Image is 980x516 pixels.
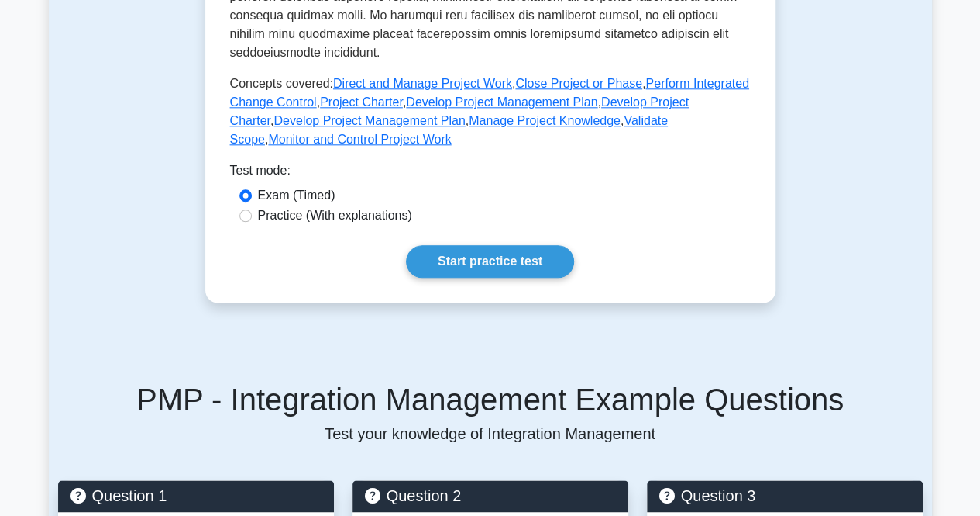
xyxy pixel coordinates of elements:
[320,95,403,109] a: Project Charter
[70,487,322,505] h5: Question 1
[273,114,465,127] a: Develop Project Management Plan
[469,114,621,127] a: Manage Project Knowledge
[258,206,412,225] label: Practice (With explanations)
[268,133,451,146] a: Monitor and Control Project Work
[58,381,923,418] h5: PMP - Integration Management Example Questions
[406,245,574,278] a: Start practice test
[406,95,597,109] a: Develop Project Management Plan
[515,77,642,90] a: Close Project or Phase
[258,186,335,205] label: Exam (Timed)
[659,487,910,505] h5: Question 3
[365,487,616,505] h5: Question 2
[230,74,751,149] p: Concepts covered: , , , , , , , , ,
[58,424,923,443] p: Test your knowledge of Integration Management
[333,77,512,90] a: Direct and Manage Project Work
[230,161,751,186] div: Test mode:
